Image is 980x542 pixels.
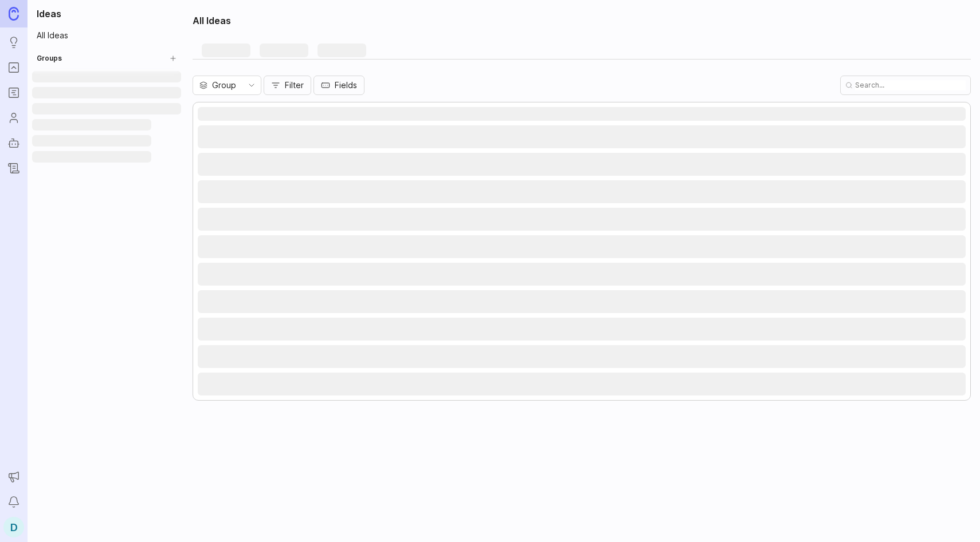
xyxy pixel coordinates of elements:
[3,158,24,179] a: Changelog
[9,7,19,20] img: Canny Home
[212,79,236,92] span: Group
[242,81,261,90] svg: toggle icon
[32,27,181,43] a: All Ideas
[193,76,261,95] div: toggle menu
[264,76,311,95] button: Filter
[3,32,24,53] a: Ideas
[3,466,24,487] button: Announcements
[3,108,24,128] a: Users
[32,7,181,21] h1: Ideas
[3,517,24,537] button: D
[335,80,357,91] span: Fields
[3,492,24,512] button: Notifications
[285,80,304,91] span: Filter
[3,133,24,153] a: Autopilot
[855,80,966,90] input: Search...
[37,54,62,63] h2: Groups
[165,50,181,66] button: Create Group
[3,82,24,103] a: Roadmaps
[193,14,231,27] h2: All Ideas
[313,76,364,95] button: Fields
[3,57,24,78] a: Portal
